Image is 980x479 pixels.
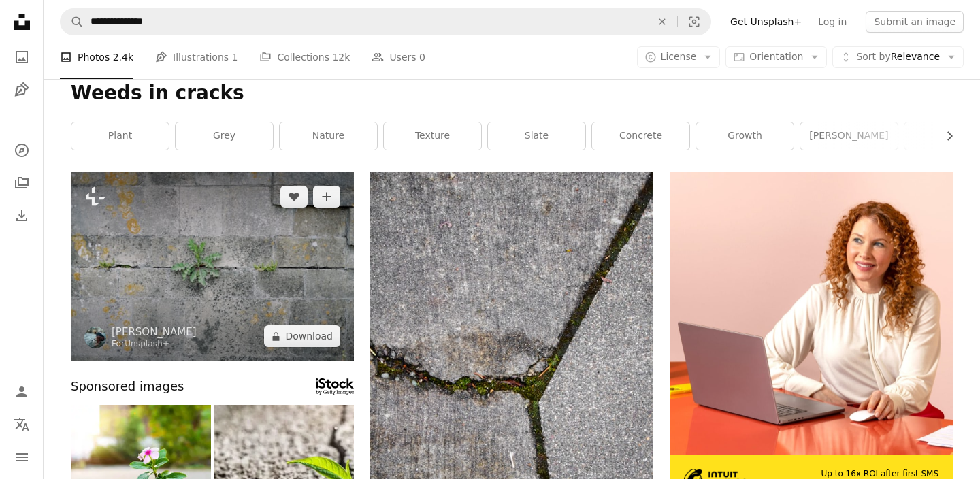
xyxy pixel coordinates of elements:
button: Download [264,325,340,347]
img: Go to Annie Spratt's profile [84,327,106,348]
form: Find visuals sitewide [60,8,711,35]
a: grey [176,122,273,150]
a: Get Unsplash+ [722,11,810,33]
button: Sort byRelevance [832,46,964,68]
span: Orientation [749,51,803,62]
a: nature [280,122,377,150]
button: Submit an image [866,11,964,33]
a: [PERSON_NAME] [800,122,898,150]
button: scroll list to the right [937,122,953,150]
span: 12k [332,50,350,65]
a: growth [696,122,794,150]
button: License [637,46,721,68]
span: Sort by [856,51,890,62]
img: file-1722962837469-d5d3a3dee0c7image [670,172,953,455]
span: 1 [232,50,238,65]
a: Explore [8,137,35,164]
div: For [112,339,197,350]
a: Collections 12k [259,35,350,79]
a: concrete [592,122,689,150]
a: Photos [8,44,35,71]
span: License [661,51,697,62]
a: plant [71,122,169,150]
a: [PERSON_NAME] [112,325,197,339]
button: Menu [8,444,35,471]
a: Log in / Sign up [8,378,35,406]
a: Illustrations 1 [155,35,238,79]
button: Search Unsplash [61,9,84,35]
button: Add to Collection [313,186,340,208]
button: Clear [647,9,677,35]
a: Collections [8,169,35,197]
a: Users 0 [372,35,425,79]
a: Plants grow out of stone bricks. [71,260,354,272]
button: Language [8,411,35,438]
span: Sponsored images [71,377,184,397]
button: Visual search [678,9,710,35]
a: slate [488,122,585,150]
a: Home — Unsplash [8,8,35,38]
a: Unsplash+ [125,339,169,348]
img: Plants grow out of stone bricks. [71,172,354,361]
span: Relevance [856,50,940,64]
a: Log in [810,11,855,33]
a: Cracks in concrete are overgrown with moss. [370,378,653,390]
span: 0 [419,50,425,65]
a: Download History [8,202,35,229]
h1: Weeds in cracks [71,81,953,105]
button: Like [280,186,308,208]
a: texture [384,122,481,150]
button: Orientation [725,46,827,68]
a: Illustrations [8,76,35,103]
